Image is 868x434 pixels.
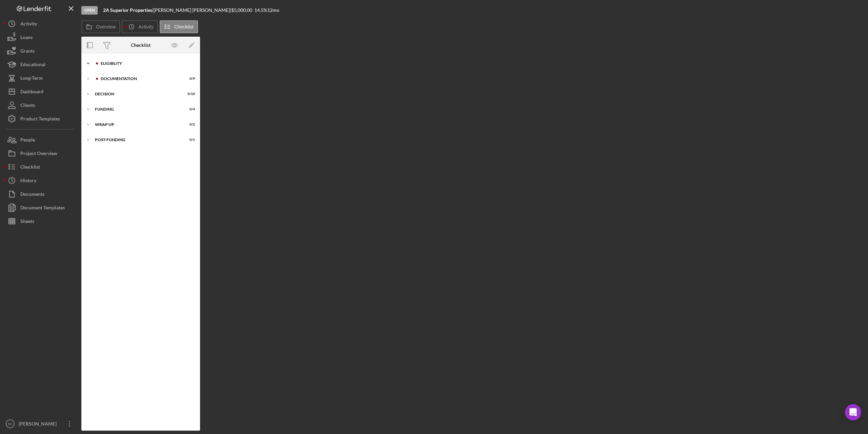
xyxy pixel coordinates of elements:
[131,42,151,48] div: Checklist
[20,71,43,87] div: Long-Term
[845,404,861,420] div: Open Intercom Messenger
[95,138,178,142] div: Post-Funding
[160,20,198,33] button: Checklist
[3,174,78,187] button: History
[20,201,65,216] div: Document Templates
[3,160,78,174] button: Checklist
[20,17,37,32] div: Activity
[103,7,154,13] div: |
[3,31,78,44] button: Loans
[8,422,13,426] text: RC
[20,214,34,230] div: Sheets
[103,7,152,13] b: 2A Superior Properties
[20,160,40,175] div: Checklist
[183,92,195,96] div: 0 / 10
[20,58,45,73] div: Educational
[3,85,78,98] button: Dashboard
[20,187,44,203] div: Documents
[101,61,192,65] div: Eligiblity
[3,214,78,228] button: Sheets
[3,98,78,112] button: Clients
[20,174,36,189] div: History
[154,7,231,13] div: [PERSON_NAME] [PERSON_NAME] |
[20,98,35,114] div: Clients
[183,107,195,111] div: 0 / 4
[138,24,153,30] label: Activity
[17,417,61,432] div: [PERSON_NAME]
[122,20,158,33] button: Activity
[254,7,267,13] div: 14.5 %
[20,133,35,148] div: People
[95,122,178,127] div: Wrap up
[20,31,33,46] div: Loans
[95,107,178,111] div: Funding
[20,147,57,162] div: Project Overview
[3,17,78,31] button: Activity
[20,112,60,127] div: Product Templates
[3,58,78,71] button: Educational
[3,417,78,431] button: RC[PERSON_NAME]
[3,71,78,85] button: Long-Term
[3,44,78,58] button: Grants
[183,122,195,127] div: 0 / 2
[3,201,78,214] button: Document Templates
[101,77,178,81] div: Documentation
[183,77,195,81] div: 0 / 9
[174,24,194,30] label: Checklist
[96,24,116,30] label: Overview
[3,133,78,147] button: People
[95,92,178,96] div: Decision
[81,6,98,15] div: Open
[3,187,78,201] button: Documents
[231,7,254,13] div: $5,000.00
[183,138,195,142] div: 0 / 1
[20,44,35,59] div: Grants
[20,85,43,100] div: Dashboard
[3,112,78,126] button: Product Templates
[3,147,78,160] button: Project Overview
[81,20,120,33] button: Overview
[267,7,279,13] div: 12 mo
